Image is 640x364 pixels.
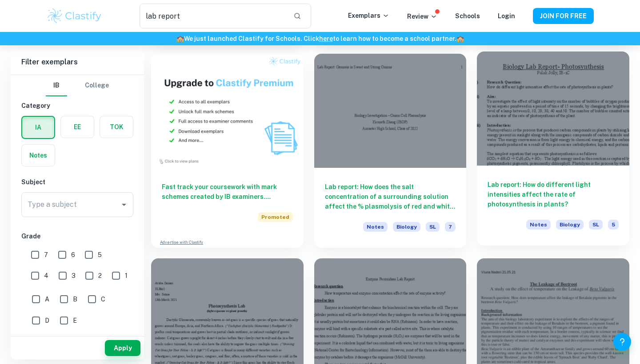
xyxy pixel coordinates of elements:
span: 7 [445,222,456,232]
span: 5 [98,250,102,260]
img: Clastify logo [46,7,103,25]
span: Notes [363,222,388,232]
button: Apply [105,340,140,356]
span: SL [426,222,440,232]
h6: Category [21,101,133,111]
button: JOIN FOR FREE [533,8,594,24]
button: IA [22,117,54,138]
button: Open [118,198,130,211]
span: C [101,294,105,304]
span: Promoted [258,212,293,222]
a: here [319,35,333,42]
h6: Subject [21,177,133,187]
button: College [85,75,109,96]
h6: Fast track your coursework with mark schemes created by IB examiners. Upgrade now [162,182,293,202]
span: Notes [526,220,551,229]
button: EE [61,116,94,138]
span: E [73,316,77,325]
button: IB [46,75,67,96]
span: 7 [44,250,48,260]
span: Biology [393,222,420,232]
span: A [45,294,49,304]
img: Thumbnail [151,54,304,168]
span: 1 [125,271,128,281]
h6: Lab report: How does the salt concentration of a surrounding solution affect the % plasmolysis of... [325,182,456,211]
a: Lab report: How do different light intensities affect the rate of photosynthesis in plants?NotesB... [477,54,629,248]
span: 5 [608,220,619,229]
span: D [45,316,49,325]
h6: Lab report: How do different light intensities affect the rate of photosynthesis in plants? [488,180,619,209]
span: Biology [556,220,584,229]
span: B [73,294,77,304]
span: 6 [71,250,75,260]
input: Search for any exemplars... [140,4,286,28]
h6: We just launched Clastify for Schools. Click to learn how to become a school partner. [2,34,638,44]
span: SL [589,220,603,229]
p: Review [407,12,437,21]
span: 4 [44,271,48,281]
span: 3 [72,271,76,281]
a: Lab report: How does the salt concentration of a surrounding solution affect the % plasmolysis of... [314,54,467,248]
button: Notes [22,145,55,166]
span: 2 [98,271,102,281]
div: Filter type choice [46,75,109,96]
h6: Filter exemplars [11,50,144,75]
p: Exemplars [348,11,389,20]
button: Help and Feedback [613,333,631,351]
span: 🏫 [456,35,464,42]
a: Advertise with Clastify [160,239,203,245]
span: 🏫 [176,35,184,42]
button: TOK [100,116,133,138]
a: Login [498,12,515,20]
a: Schools [455,12,480,20]
h6: Grade [21,231,133,241]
